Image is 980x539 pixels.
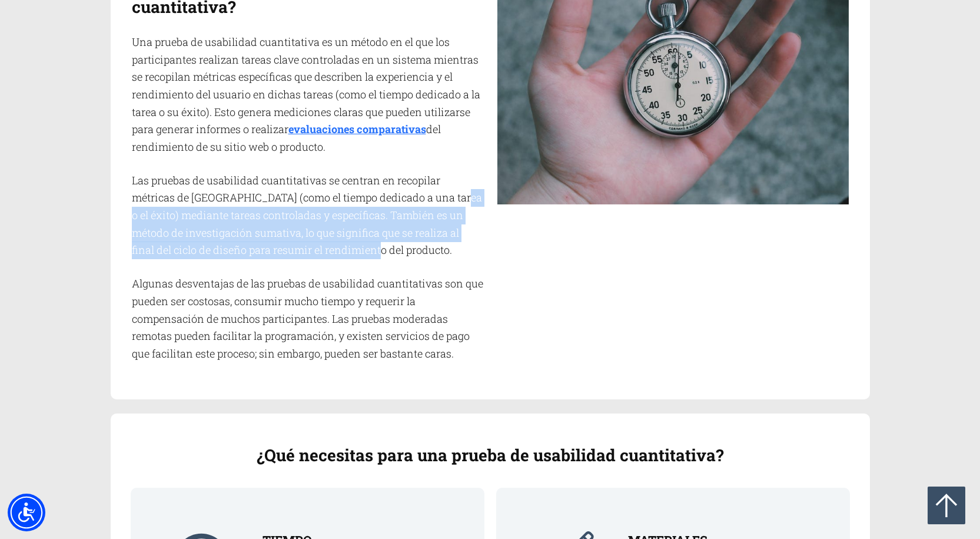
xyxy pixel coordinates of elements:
div: Menú de accesibilidad [8,494,45,531]
font: Una prueba de usabilidad cuantitativa es un método en el que los participantes realizan tareas cl... [132,35,480,136]
font: Algunas desventajas de las pruebas de usabilidad cuantitativas son que pueden ser costosas, consu... [132,276,483,361]
a: Ir arriba [928,487,965,524]
a: evaluaciones comparativas [288,122,426,136]
font: Las pruebas de usabilidad cuantitativas se centran en recopilar métricas de [GEOGRAPHIC_DATA] (co... [132,173,482,257]
font: ¿Qué necesitas para una prueba de usabilidad cuantitativa? [257,444,723,466]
